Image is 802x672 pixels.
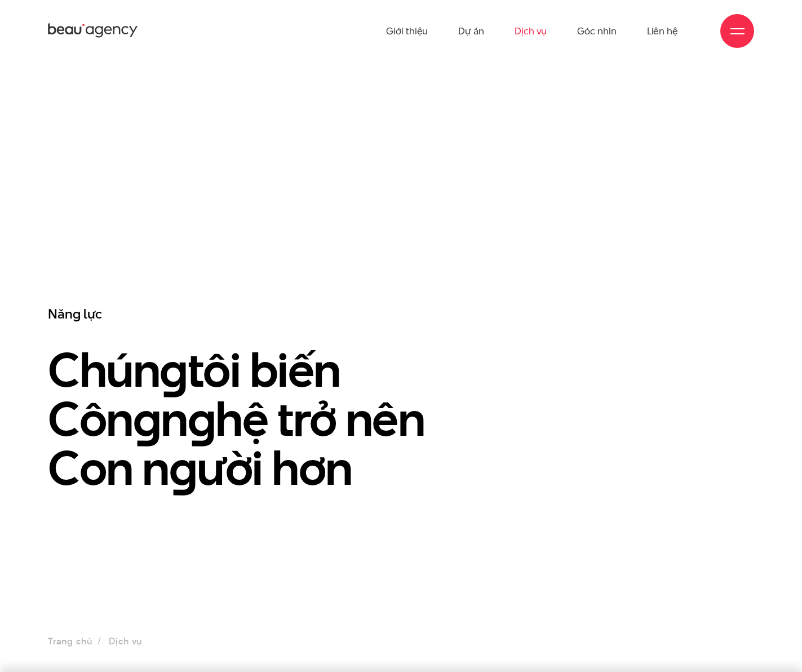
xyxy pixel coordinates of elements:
h3: Năng lực [48,306,453,323]
en: g [169,434,197,501]
en: g [188,385,216,452]
h1: Chún tôi biến Côn n hệ trở nên Con n ười hơn [48,346,453,493]
en: g [159,336,188,403]
a: Trang chủ [48,635,92,648]
en: g [133,385,161,452]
